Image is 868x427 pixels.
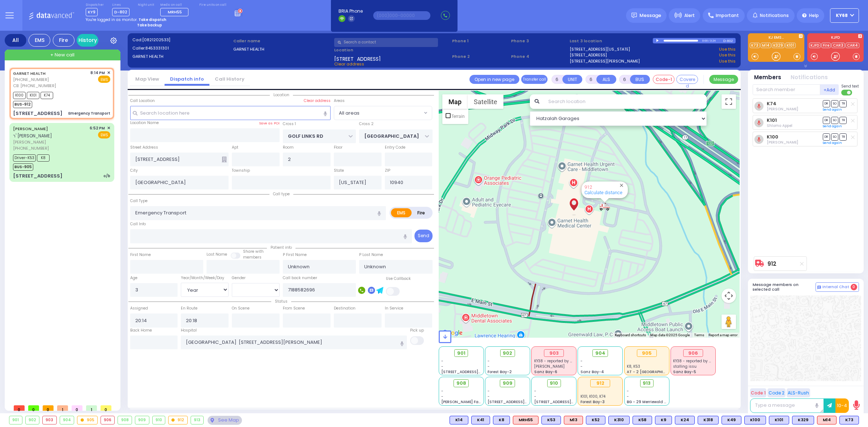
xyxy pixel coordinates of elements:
[43,405,54,411] span: 0
[130,252,151,258] label: First Name
[233,38,332,44] label: Caller name
[534,388,536,394] span: -
[570,58,640,64] a: [STREET_ADDRESS][PERSON_NAME]
[541,416,561,424] div: BLS
[534,399,603,405] span: [STREET_ADDRESS][PERSON_NAME]
[90,125,105,131] span: 6:52 PM
[90,70,105,76] span: 8:14 PM
[98,76,110,83] span: EMS
[243,255,261,260] span: members
[385,168,390,174] label: ZIP
[334,61,364,67] span: Clear address
[414,230,433,242] button: Send
[841,84,859,89] span: Send text
[488,394,490,399] span: -
[130,106,331,120] input: Search location here
[618,182,625,189] button: Close
[452,38,509,44] span: Phone 1
[595,350,605,357] span: 904
[792,416,814,424] div: K329
[334,145,342,150] label: Floor
[130,275,137,281] label: Age
[5,34,26,47] div: All
[816,282,859,292] button: Internal Chat 0
[37,154,50,162] span: K8
[233,46,332,52] label: GARNET HEALTH
[283,121,296,127] label: Cross 1
[627,399,667,405] span: BG - 29 Merriewold S.
[835,398,849,413] button: 10-4
[534,369,557,375] span: Sanz Bay-6
[142,37,170,43] span: [0821202533]
[722,315,736,329] button: Drag Pegman onto the map to open Street View
[760,12,789,19] span: Notifications
[191,416,204,424] div: 913
[521,75,548,84] button: Transfer call
[137,22,162,28] strong: Take backup
[503,380,512,387] span: 909
[723,38,736,43] div: D-802
[135,416,149,424] div: 909
[13,101,32,108] span: BUS-912
[767,106,798,112] span: Mordechai Goldberger
[385,306,403,311] label: In Service
[334,55,381,61] span: [STREET_ADDRESS]
[534,394,536,399] span: -
[334,306,356,311] label: Destination
[29,34,50,47] div: EMS
[86,17,137,22] span: You're logged in as monitor.
[599,202,610,211] div: 912
[98,131,110,138] span: EMS
[493,416,510,424] div: BLS
[544,349,564,357] div: 903
[513,416,539,424] div: MRH55
[534,364,565,369] span: spinka
[831,43,845,48] a: CAR3
[767,118,777,123] a: K101
[675,416,695,424] div: K24
[511,54,567,60] span: Phone 4
[807,36,864,41] label: KJFD
[13,83,56,89] span: CB: [PHONE_NUMBER]
[457,350,465,357] span: 901
[767,101,776,106] a: K74
[181,336,407,349] input: Search hospital
[846,43,859,48] a: CAR4
[586,416,605,424] div: BLS
[488,388,490,394] span: -
[643,380,651,387] span: 913
[767,140,798,145] span: Solomon Polatsek
[570,52,607,58] a: [STREET_ADDRESS]
[168,9,182,15] span: MRH55
[488,369,512,375] span: Forest Bay-2
[564,416,583,424] div: M13
[57,405,68,411] span: 1
[269,191,293,197] span: Call type
[722,416,741,424] div: K49
[722,289,736,303] button: Map camera controls
[823,133,830,140] span: DR
[13,126,48,132] a: [PERSON_NAME]
[580,364,583,369] span: -
[702,37,708,45] div: 0:00
[207,252,227,257] label: Last Name
[562,75,582,84] button: UNIT
[503,350,512,357] span: 902
[304,98,331,104] label: Clear address
[753,282,816,292] h5: Message members on selected call
[493,416,510,424] div: K8
[831,133,838,140] span: SO
[410,328,424,333] label: Pick up
[754,73,781,82] button: Members
[719,58,736,64] a: Use this
[450,416,468,424] div: K14
[165,76,209,82] a: Dispatch info
[13,71,46,76] a: GARNET HEALTH
[710,37,716,45] div: 3:24
[13,110,63,117] div: [STREET_ADDRESS]
[450,416,468,424] div: BLS
[243,249,264,254] small: Share with
[13,133,52,139] span: ר' [PERSON_NAME]
[452,54,509,60] span: Phone 2
[283,275,317,281] label: Call back number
